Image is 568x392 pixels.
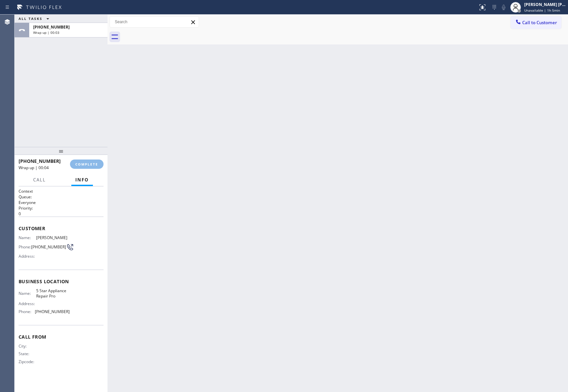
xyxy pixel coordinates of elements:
[15,15,56,23] button: ALL TASKS
[70,160,104,169] button: COMPLETE
[75,162,98,166] span: COMPLETE
[19,334,104,340] span: Call From
[33,30,59,35] span: Wrap up | 00:03
[33,24,70,30] span: [PHONE_NUMBER]
[36,235,69,240] span: [PERSON_NAME]
[71,173,93,186] button: Info
[33,177,46,183] span: Call
[19,278,104,285] span: Business location
[19,211,104,217] p: 0
[19,359,36,364] span: Zipcode:
[19,165,49,170] span: Wrap up | 00:04
[19,235,36,240] span: Name:
[19,244,31,249] span: Phone:
[19,301,36,306] span: Address:
[29,173,50,186] button: Call
[19,344,36,349] span: City:
[19,158,61,164] span: [PHONE_NUMBER]
[75,177,89,183] span: Info
[19,225,104,231] span: Customer
[522,20,557,26] span: Call to Customer
[19,254,36,259] span: Address:
[19,351,36,356] span: State:
[499,3,508,12] button: Mute
[511,16,561,29] button: Call to Customer
[19,309,35,314] span: Phone:
[524,8,560,13] span: Unavailable | 1h 5min
[19,194,104,200] h2: Queue:
[19,200,104,205] p: Everyone
[36,288,69,298] span: 5 Star Appliance Repair Pro
[524,2,566,7] div: [PERSON_NAME] [PERSON_NAME]
[31,244,66,249] span: [PHONE_NUMBER]
[19,16,42,21] span: ALL TASKS
[35,309,70,314] span: [PHONE_NUMBER]
[19,188,104,194] h1: Context
[19,205,104,211] h2: Priority:
[110,17,199,27] input: Search
[19,291,36,296] span: Name:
